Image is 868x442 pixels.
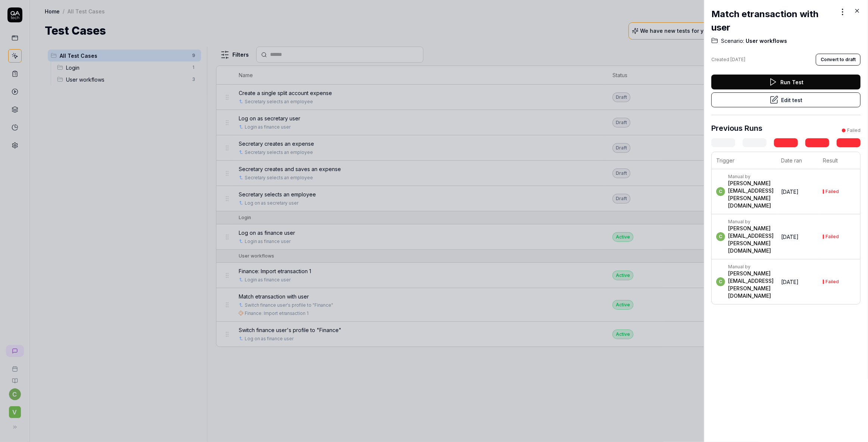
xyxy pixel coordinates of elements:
[847,127,861,134] div: Failed
[711,123,762,134] h3: Previous Runs
[716,232,725,241] span: c
[730,57,745,62] time: [DATE]
[825,189,839,194] div: Failed
[728,219,774,225] div: Manual by
[721,37,744,45] span: Scenario:
[781,234,799,240] time: [DATE]
[712,152,777,169] th: Trigger
[816,54,861,66] button: Convert to draft
[825,234,839,239] div: Failed
[716,277,725,286] span: c
[818,152,860,169] th: Result
[777,152,818,169] th: Date ran
[711,92,861,107] button: Edit test
[728,225,774,255] div: [PERSON_NAME][EMAIL_ADDRESS][PERSON_NAME][DOMAIN_NAME]
[711,7,837,34] h2: Match etransaction with user
[711,56,745,63] div: Created
[728,174,774,180] div: Manual by
[728,264,774,270] div: Manual by
[744,37,787,45] span: User workflows
[716,187,725,196] span: c
[825,280,839,284] div: Failed
[728,270,774,300] div: [PERSON_NAME][EMAIL_ADDRESS][PERSON_NAME][DOMAIN_NAME]
[781,279,799,285] time: [DATE]
[781,189,799,195] time: [DATE]
[728,180,774,209] div: [PERSON_NAME][EMAIL_ADDRESS][PERSON_NAME][DOMAIN_NAME]
[711,75,861,89] button: Run Test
